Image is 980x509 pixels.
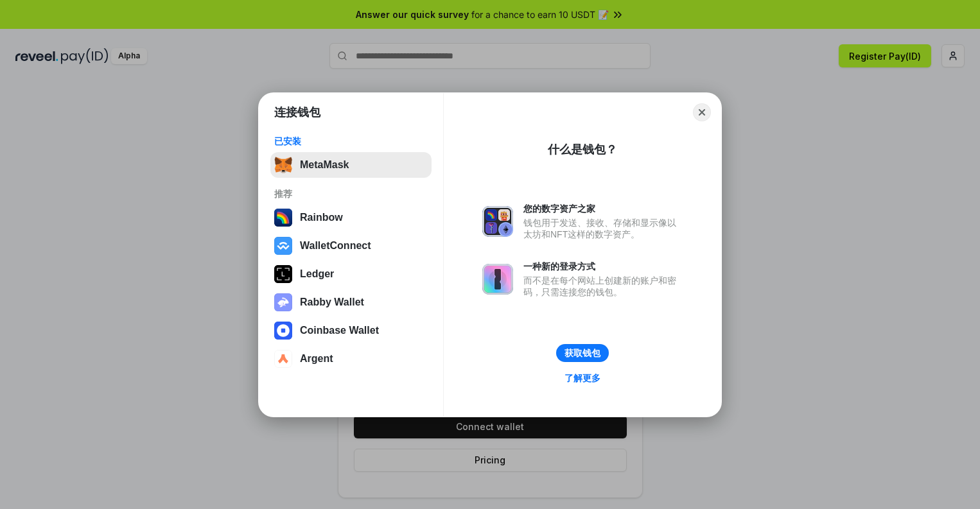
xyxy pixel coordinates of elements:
div: Rabby Wallet [300,297,364,308]
div: MetaMask [300,159,349,171]
div: 您的数字资产之家 [523,203,683,214]
div: 已安装 [274,135,428,147]
img: svg+xml,%3Csvg%20xmlns%3D%22http%3A%2F%2Fwww.w3.org%2F2000%2Fsvg%22%20width%3D%2228%22%20height%3... [274,265,292,283]
button: Close [693,103,711,121]
div: Ledger [300,268,334,280]
img: svg+xml,%3Csvg%20xmlns%3D%22http%3A%2F%2Fwww.w3.org%2F2000%2Fsvg%22%20fill%3D%22none%22%20viewBox... [482,264,513,295]
button: MetaMask [270,152,432,178]
img: svg+xml,%3Csvg%20width%3D%22120%22%20height%3D%22120%22%20viewBox%3D%220%200%20120%20120%22%20fil... [274,209,292,227]
img: svg+xml,%3Csvg%20width%3D%2228%22%20height%3D%2228%22%20viewBox%3D%220%200%2028%2028%22%20fill%3D... [274,350,292,368]
button: Rainbow [270,205,432,230]
button: Argent [270,346,432,372]
div: Rainbow [300,212,343,223]
img: svg+xml,%3Csvg%20fill%3D%22none%22%20height%3D%2233%22%20viewBox%3D%220%200%2035%2033%22%20width%... [274,156,292,174]
div: 钱包用于发送、接收、存储和显示像以太坊和NFT这样的数字资产。 [523,217,683,240]
div: 了解更多 [564,372,600,384]
img: svg+xml,%3Csvg%20xmlns%3D%22http%3A%2F%2Fwww.w3.org%2F2000%2Fsvg%22%20fill%3D%22none%22%20viewBox... [274,293,292,311]
div: 获取钱包 [564,347,600,359]
div: 什么是钱包？ [548,142,617,157]
div: WalletConnect [300,240,371,252]
div: Argent [300,353,333,365]
div: 而不是在每个网站上创建新的账户和密码，只需连接您的钱包。 [523,275,683,298]
div: 推荐 [274,188,428,200]
div: Coinbase Wallet [300,325,379,336]
button: Rabby Wallet [270,289,432,315]
img: svg+xml,%3Csvg%20width%3D%2228%22%20height%3D%2228%22%20viewBox%3D%220%200%2028%2028%22%20fill%3D... [274,322,292,340]
img: svg+xml,%3Csvg%20xmlns%3D%22http%3A%2F%2Fwww.w3.org%2F2000%2Fsvg%22%20fill%3D%22none%22%20viewBox... [482,206,513,237]
h1: 连接钱包 [274,105,320,120]
button: Ledger [270,261,432,287]
div: 一种新的登录方式 [523,261,683,272]
button: WalletConnect [270,233,432,259]
button: Coinbase Wallet [270,318,432,343]
button: 获取钱包 [556,344,609,362]
img: svg+xml,%3Csvg%20width%3D%2228%22%20height%3D%2228%22%20viewBox%3D%220%200%2028%2028%22%20fill%3D... [274,237,292,255]
a: 了解更多 [557,370,608,386]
